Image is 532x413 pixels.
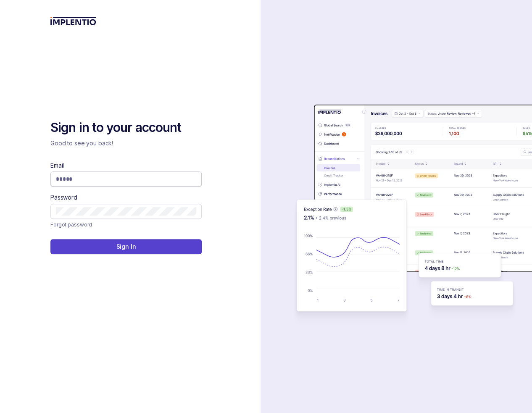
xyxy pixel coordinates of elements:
[50,161,64,170] label: Email
[116,242,136,251] p: Sign In
[50,139,202,147] p: Good to see you back!
[50,221,92,229] a: Link Forgot password
[50,221,92,229] p: Forgot password
[50,119,202,136] h2: Sign in to your account
[50,193,77,202] label: Password
[50,17,96,25] img: logo
[50,239,202,254] button: Sign In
